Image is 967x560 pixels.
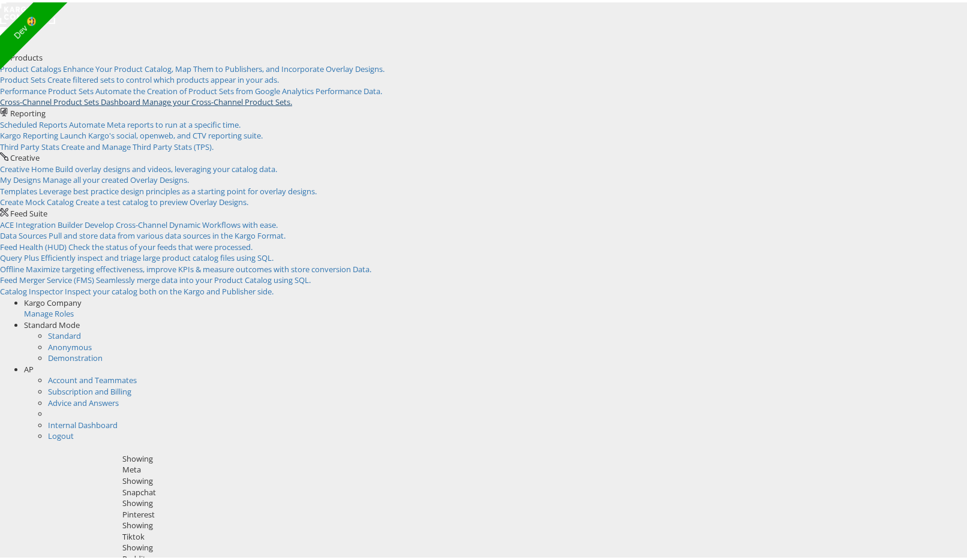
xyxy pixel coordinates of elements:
span: Create a test catalog to preview Overlay Designs. [76,194,248,205]
a: Logout [48,428,74,439]
span: Manage your Cross-Channel Product Sets. [142,94,292,105]
a: Account and Teammates [48,372,137,383]
span: Check the status of your feeds that were processed. [68,239,253,250]
span: Pull and store data from various data sources in the Kargo Format. [49,228,286,239]
a: Manage Roles [24,306,74,317]
span: Kargo Company [24,295,82,306]
span: Products [10,50,43,61]
span: Maximize targeting effectiveness, improve KPIs & measure outcomes with store conversion Data. [26,261,371,272]
span: Automate the Creation of Product Sets from Google Analytics Performance Data. [95,83,382,94]
span: Develop Cross-Channel Dynamic Workflows with ease. [85,217,278,228]
span: Build overlay designs and videos, leveraging your catalog data. [55,161,277,172]
span: Create and Manage Third Party Stats (TPS). [61,139,214,150]
a: Standard [48,328,81,339]
a: Subscription and Billing [48,384,131,395]
span: Efficiently inspect and triage large product catalog files using SQL. [41,250,274,261]
span: Manage all your created Overlay Designs. [43,172,189,183]
span: Inspect your catalog both on the Kargo and Publisher side. [65,284,274,294]
a: Advice and Answers [48,395,119,406]
span: Standard Mode [24,317,80,328]
span: Create filtered sets to control which products appear in your ads. [47,72,279,83]
span: Reporting [10,106,46,116]
span: Creative [10,150,40,161]
span: Feed Suite [10,206,47,216]
a: Anonymous [48,339,92,350]
span: Enhance Your Product Catalog, Map Them to Publishers, and Incorporate Overlay Designs. [63,61,385,72]
a: Demonstration [48,350,103,361]
span: AP [24,362,34,372]
span: Leverage best practice design principles as a starting point for overlay designs. [39,183,317,194]
span: Seamlessly merge data into your Product Catalog using SQL. [96,272,311,283]
span: Launch Kargo's social, openweb, and CTV reporting suite. [60,128,263,139]
a: Internal Dashboard [48,417,118,428]
span: Automate Meta reports to run at a specific time. [69,117,241,128]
